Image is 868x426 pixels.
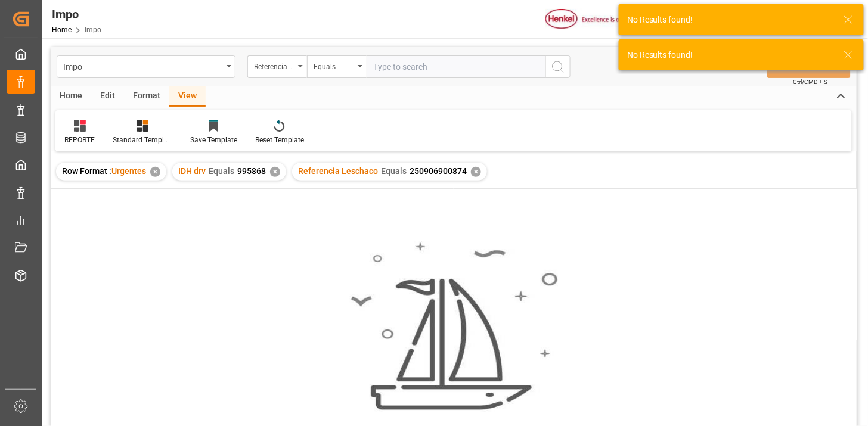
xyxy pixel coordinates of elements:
span: Referencia Leschaco [298,166,378,176]
div: ✕ [471,167,481,177]
div: ✕ [150,167,160,177]
span: 995868 [237,166,266,176]
div: Referencia Leschaco [254,58,294,72]
div: Impo [63,58,222,73]
div: ✕ [270,167,280,177]
span: Equals [209,166,234,176]
div: Impo [52,5,101,23]
span: IDH drv [178,166,206,176]
div: Format [124,86,169,107]
a: Home [52,26,72,34]
div: Equals [314,58,354,72]
button: open menu [57,55,235,78]
img: Henkel%20logo.jpg_1689854090.jpg [545,9,646,30]
span: Urgentes [111,166,146,176]
button: open menu [307,55,367,78]
div: No Results found! [627,14,832,26]
div: REPORTE [64,135,95,145]
img: smooth_sailing.jpeg [349,241,558,412]
span: 250906900874 [410,166,467,176]
div: View [169,86,206,107]
input: Type to search [367,55,545,78]
div: Standard Templates [113,135,172,145]
div: Save Template [190,135,237,145]
span: Ctrl/CMD + S [793,77,828,86]
button: open menu [247,55,307,78]
div: Edit [91,86,124,107]
div: Home [51,86,91,107]
span: Equals [381,166,407,176]
button: search button [545,55,571,78]
div: No Results found! [627,49,832,61]
div: Reset Template [255,135,304,145]
span: Row Format : [62,166,111,176]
